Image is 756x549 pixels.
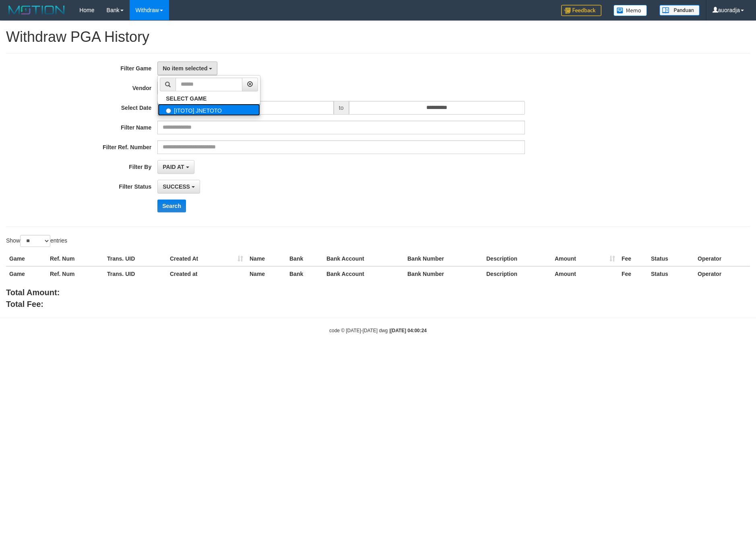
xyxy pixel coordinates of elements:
th: Name [246,266,286,281]
b: Total Fee: [6,300,43,308]
img: MOTION_logo.png [6,4,67,16]
th: Amount [552,251,618,266]
th: Description [483,251,552,266]
th: Description [483,266,552,281]
th: Amount [552,266,618,281]
span: SUCCESS [163,183,190,190]
button: PAID AT [157,160,194,174]
button: No item selected [157,62,217,75]
img: Button%20Memo.svg [613,5,647,16]
b: Total Amount: [6,288,60,297]
button: SUCCESS [157,180,200,193]
span: to [334,101,349,115]
th: Bank Account [323,266,404,281]
button: Search [157,199,186,212]
th: Trans. UID [104,251,167,266]
span: PAID AT [163,164,184,170]
th: Status [648,251,694,266]
th: Game [6,266,47,281]
th: Ref. Num [47,251,104,266]
label: Show entries [6,235,67,247]
th: Fee [618,251,648,266]
span: No item selected [163,65,207,72]
th: Bank [286,251,323,266]
th: Bank Number [404,251,483,266]
th: Operator [694,266,750,281]
th: Bank Number [404,266,483,281]
th: Status [648,266,694,281]
th: Fee [618,266,648,281]
th: Trans. UID [104,266,167,281]
th: Created At [167,251,246,266]
th: Ref. Num [47,266,104,281]
input: [ITOTO] JNETOTO [166,108,171,113]
small: code © [DATE]-[DATE] dwg | [329,328,427,333]
strong: [DATE] 04:00:24 [390,328,427,333]
th: Bank [286,266,323,281]
th: Bank Account [323,251,404,266]
a: SELECT GAME [158,93,260,104]
label: [ITOTO] JNETOTO [158,104,260,116]
th: Game [6,251,47,266]
th: Operator [694,251,750,266]
th: Name [246,251,286,266]
img: panduan.png [659,5,700,16]
h1: Withdraw PGA History [6,29,750,45]
th: Created at [167,266,246,281]
select: Showentries [20,235,50,247]
b: SELECT GAME [166,95,207,102]
img: Feedback.jpg [561,5,601,16]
